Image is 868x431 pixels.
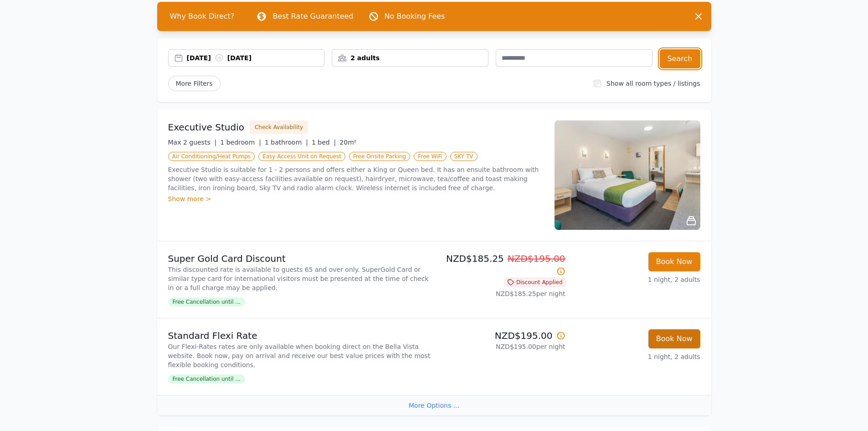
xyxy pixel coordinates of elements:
[168,252,431,265] p: Super Gold Card Discount
[438,252,565,278] p: NZD$185.25
[157,395,711,415] div: More Options ...
[438,329,565,342] p: NZD$195.00
[163,7,242,26] span: Why Book Direct?
[339,139,356,146] span: 20m²
[312,139,336,146] span: 1 bed |
[606,80,700,87] label: Show all room types / listings
[220,139,261,146] span: 1 bedroom |
[272,11,353,22] p: Best Rate Guaranteed
[648,252,700,271] button: Book Now
[332,53,488,62] div: 2 adults
[168,297,245,306] span: Free Cancellation until ...
[258,152,345,161] span: Easy Access Unit on Request
[414,152,447,161] span: Free WiFi
[450,152,478,161] span: SKY TV
[168,374,245,384] span: Free Cancellation until ...
[168,76,221,91] span: More Filters
[385,11,445,22] p: No Booking Fees
[438,289,565,298] p: NZD$185.25 per night
[250,120,308,134] button: Check Availability
[168,194,544,203] div: Show more >
[168,121,244,134] h3: Executive Studio
[168,329,431,342] p: Standard Flexi Rate
[648,329,700,348] button: Book Now
[168,139,217,146] span: Max 2 guests |
[168,265,431,292] p: This discounted rate is available to guests 65 and over only. SuperGold Card or similar type card...
[187,53,324,62] div: [DATE] [DATE]
[573,352,700,361] p: 1 night, 2 adults
[508,253,565,264] span: NZD$195.00
[265,139,308,146] span: 1 bathroom |
[438,342,565,351] p: NZD$195.00 per night
[349,152,410,161] span: Free Onsite Parking
[168,342,431,369] p: Our Flexi-Rates rates are only available when booking direct on the Bella Vista website. Book now...
[573,275,700,284] p: 1 night, 2 adults
[168,165,544,192] p: Executive Studio is suitable for 1 - 2 persons and offers either a King or Queen bed. It has an e...
[168,152,255,161] span: Air Conditioning/Heat Pumps
[660,49,700,68] button: Search
[504,278,565,287] span: Discount Applied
